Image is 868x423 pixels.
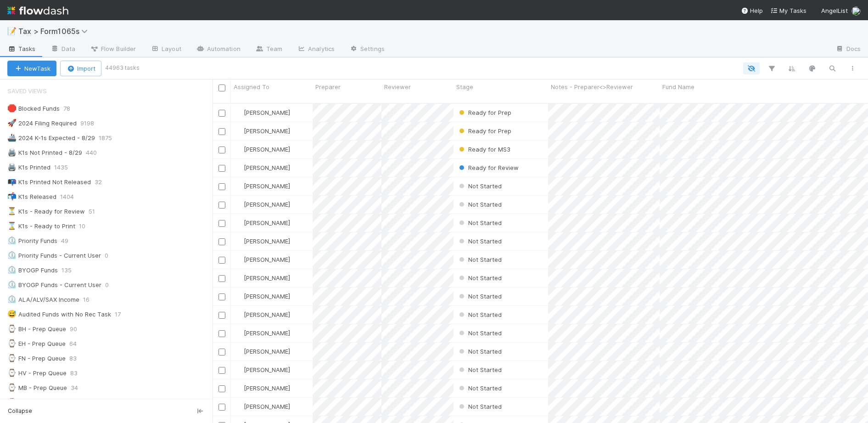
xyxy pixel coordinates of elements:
[457,384,502,393] div: Not Started
[235,201,242,208] img: avatar_d45d11ee-0024-4901-936f-9df0a9cc3b4e.png
[457,293,502,300] span: Not Started
[457,164,519,171] span: Ready for Review
[235,163,290,172] div: [PERSON_NAME]
[189,42,248,57] a: Automation
[7,237,17,244] span: ⏲️
[218,128,225,135] input: Toggle Row Selected
[7,281,17,288] span: ⏲️
[77,397,97,408] span: 239
[235,273,290,282] div: [PERSON_NAME]
[83,294,99,305] span: 16
[244,127,290,135] span: [PERSON_NAME]
[457,237,502,245] span: Not Started
[235,237,242,245] img: avatar_d45d11ee-0024-4901-936f-9df0a9cc3b4e.png
[95,176,111,188] span: 32
[89,206,104,217] span: 51
[457,274,502,282] span: Not Started
[457,218,502,227] div: Not Started
[457,384,502,392] span: Not Started
[218,293,225,300] input: Toggle Row Selected
[290,42,342,57] a: Analytics
[7,207,17,215] span: ⏳
[69,338,86,350] span: 64
[551,82,633,91] span: Notes - Preparer<>Reviewer
[235,146,242,153] img: avatar_e41e7ae5-e7d9-4d8d-9f56-31b0d7a2f4fd.png
[218,238,225,245] input: Toggle Row Selected
[235,256,242,263] img: avatar_d45d11ee-0024-4901-936f-9df0a9cc3b4e.png
[54,162,77,173] span: 1435
[235,329,242,337] img: avatar_d45d11ee-0024-4901-936f-9df0a9cc3b4e.png
[457,163,519,172] div: Ready for Review
[7,3,68,18] img: logo-inverted-e16ddd16eac7371096b0.svg
[235,218,290,227] div: [PERSON_NAME]
[235,311,242,318] img: avatar_d45d11ee-0024-4901-936f-9df0a9cc3b4e.png
[7,251,17,259] span: ⏲️
[105,279,118,291] span: 0
[7,250,101,261] div: Priority Funds - Current User
[105,250,118,261] span: 0
[457,365,502,374] div: Not Started
[218,330,225,337] input: Toggle Row Selected
[7,148,17,156] span: 🖨️
[7,147,82,158] div: K1s Not Printed - 8/29
[770,7,806,14] span: My Tasks
[741,6,763,15] div: Help
[457,200,502,209] div: Not Started
[662,82,694,91] span: Fund Name
[244,274,290,282] span: [PERSON_NAME]
[7,325,17,333] span: ⌚
[143,42,189,57] a: Layout
[244,384,290,392] span: [PERSON_NAME]
[235,237,290,246] div: [PERSON_NAME]
[457,108,511,117] div: Ready for Prep
[235,310,290,319] div: [PERSON_NAME]
[7,134,17,141] span: 🚢
[457,329,502,337] span: Not Started
[457,273,502,282] div: Not Started
[244,164,290,171] span: [PERSON_NAME]
[7,162,50,173] div: K1s Printed
[457,126,511,135] div: Ready for Prep
[235,366,242,373] img: avatar_d45d11ee-0024-4901-936f-9df0a9cc3b4e.png
[79,220,95,232] span: 10
[235,219,242,226] img: avatar_d45d11ee-0024-4901-936f-9df0a9cc3b4e.png
[7,235,57,247] div: Priority Funds
[235,126,290,135] div: [PERSON_NAME]
[7,103,60,114] div: Blocked Funds
[244,109,290,116] span: [PERSON_NAME]
[457,328,502,338] div: Not Started
[7,384,17,391] span: ⌚
[244,201,290,208] span: [PERSON_NAME]
[235,365,290,374] div: [PERSON_NAME]
[244,366,290,373] span: [PERSON_NAME]
[235,109,242,116] img: avatar_e41e7ae5-e7d9-4d8d-9f56-31b0d7a2f4fd.png
[69,353,86,364] span: 83
[457,237,502,246] div: Not Started
[457,181,502,191] div: Not Started
[7,192,17,200] span: 📬
[235,182,242,190] img: avatar_d45d11ee-0024-4901-936f-9df0a9cc3b4e.png
[218,202,225,209] input: Toggle Row Selected
[7,354,17,362] span: ⌚
[821,7,848,14] span: AngelList
[218,367,225,374] input: Toggle Row Selected
[218,220,225,227] input: Toggle Row Selected
[7,118,77,129] div: 2024 Filing Required
[7,206,85,217] div: K1s - Ready for Review
[244,293,290,300] span: [PERSON_NAME]
[218,312,225,319] input: Toggle Row Selected
[7,178,17,186] span: 📭
[851,6,861,16] img: avatar_45ea4894-10ca-450f-982d-dabe3bd75b0b.png
[235,181,290,191] div: [PERSON_NAME]
[60,61,101,76] button: Import
[235,384,290,393] div: [PERSON_NAME]
[7,295,17,303] span: ⏲️
[457,146,510,153] span: Ready for MS3
[235,293,242,300] img: avatar_d45d11ee-0024-4901-936f-9df0a9cc3b4e.png
[7,27,17,35] span: 📝
[7,44,36,53] span: Tasks
[7,191,56,203] div: K1s Released
[235,108,290,117] div: [PERSON_NAME]
[115,309,130,320] span: 17
[244,311,290,318] span: [PERSON_NAME]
